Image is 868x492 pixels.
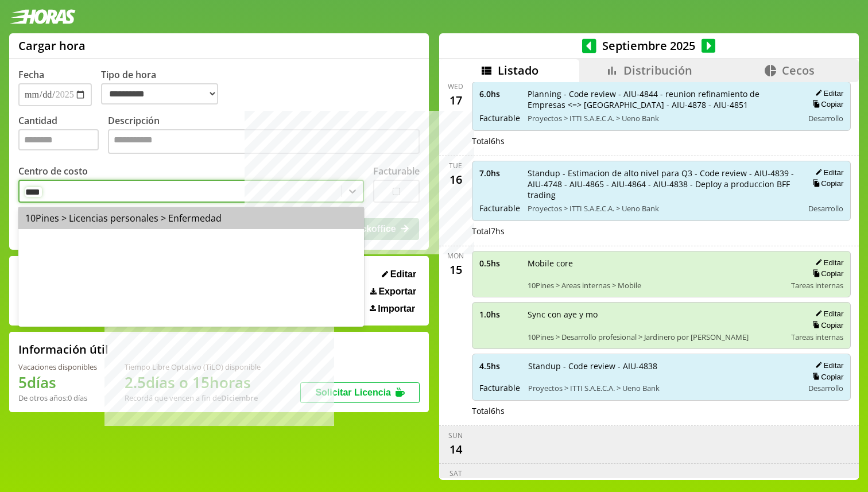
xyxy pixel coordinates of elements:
[479,258,520,269] span: 0.5 hs
[596,38,702,53] span: Septiembre 2025
[528,332,784,342] span: 10Pines > Desarrollo profesional > Jardinero por [PERSON_NAME]
[528,258,784,269] span: Mobile core
[125,372,261,393] h1: 2.5 días o 15 horas
[448,431,463,440] div: Sun
[18,393,97,403] div: De otros años: 0 días
[447,171,465,189] div: 16
[472,226,851,237] div: Total 7 hs
[378,304,415,314] span: Importar
[101,83,218,104] select: Tipo de hora
[447,251,464,261] div: Mon
[812,258,843,268] button: Editar
[528,280,784,290] span: 10Pines > Areas internas > Mobile
[479,113,520,123] span: Facturable
[449,468,462,478] div: Sat
[378,286,416,297] span: Exportar
[315,388,391,397] span: Solicitar Licencia
[221,393,258,403] b: Diciembre
[528,88,796,110] span: Planning - Code review - AIU-4844 - reunion refinamiento de Empresas <=> [GEOGRAPHIC_DATA] - AIU-...
[125,362,261,372] div: Tiempo Libre Optativo (TiLO) disponible
[18,165,88,177] label: Centro de costo
[791,280,843,290] span: Tareas internas
[9,9,76,24] img: logotipo
[812,309,843,319] button: Editar
[108,114,420,157] label: Descripción
[439,82,859,478] div: scrollable content
[528,113,796,123] span: Proyectos > ITTI S.A.E.C.A. > Ueno Bank
[479,203,520,214] span: Facturable
[18,68,44,81] label: Fecha
[448,82,463,91] div: Wed
[449,161,462,171] div: Tue
[782,63,815,78] span: Cecos
[18,372,97,393] h1: 5 días
[479,309,520,320] span: 1.0 hs
[528,168,796,200] span: Standup - Estimacion de alto nivel para Q3 - Code review - AIU-4839 - AIU-4748 - AIU-4865 - AIU-4...
[809,269,843,278] button: Copiar
[812,88,843,98] button: Editar
[108,129,420,154] textarea: Descripción
[18,129,99,150] input: Cantidad
[528,309,784,320] span: Sync con aye y mo
[479,168,520,179] span: 7.0 hs
[498,63,538,78] span: Listado
[808,203,843,214] span: Desarrollo
[472,405,851,416] div: Total 6 hs
[808,113,843,123] span: Desarrollo
[18,342,108,357] h2: Información útil
[18,114,108,157] label: Cantidad
[809,372,843,382] button: Copiar
[812,361,843,370] button: Editar
[101,68,227,106] label: Tipo de hora
[528,203,796,214] span: Proyectos > ITTI S.A.E.C.A. > Ueno Bank
[528,383,796,393] span: Proyectos > ITTI S.A.E.C.A. > Ueno Bank
[812,168,843,177] button: Editar
[809,99,843,109] button: Copiar
[479,361,520,371] span: 4.5 hs
[18,207,364,229] div: 10Pines > Licencias personales > Enfermedad
[809,179,843,188] button: Copiar
[623,63,692,78] span: Distribución
[791,332,843,342] span: Tareas internas
[479,88,520,99] span: 6.0 hs
[479,382,520,393] span: Facturable
[373,165,420,177] label: Facturable
[300,382,420,403] button: Solicitar Licencia
[528,361,796,371] span: Standup - Code review - AIU-4838
[472,135,851,146] div: Total 6 hs
[18,38,86,53] h1: Cargar hora
[447,440,465,459] div: 14
[125,393,261,403] div: Recordá que vencen a fin de
[367,286,420,297] button: Exportar
[447,91,465,110] div: 17
[378,269,420,280] button: Editar
[447,261,465,279] div: 15
[808,383,843,393] span: Desarrollo
[18,362,97,372] div: Vacaciones disponibles
[390,269,416,280] span: Editar
[809,320,843,330] button: Copiar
